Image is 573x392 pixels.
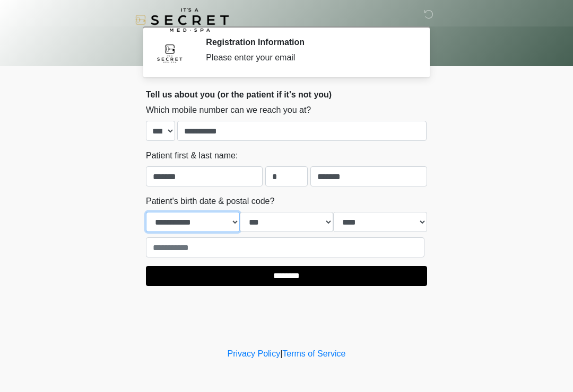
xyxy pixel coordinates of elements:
[228,349,281,358] a: Privacy Policy
[154,37,186,69] img: Agent Avatar
[146,90,427,100] h2: Tell us about you (or the patient if it's not you)
[280,349,282,358] a: |
[206,51,411,64] div: Please enter your email
[146,149,238,162] label: Patient first & last name:
[146,104,311,117] label: Which mobile number can we reach you at?
[282,349,345,358] a: Terms of Service
[135,8,229,32] img: It's A Secret Med Spa Logo
[206,37,411,47] h2: Registration Information
[146,195,274,208] label: Patient's birth date & postal code?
